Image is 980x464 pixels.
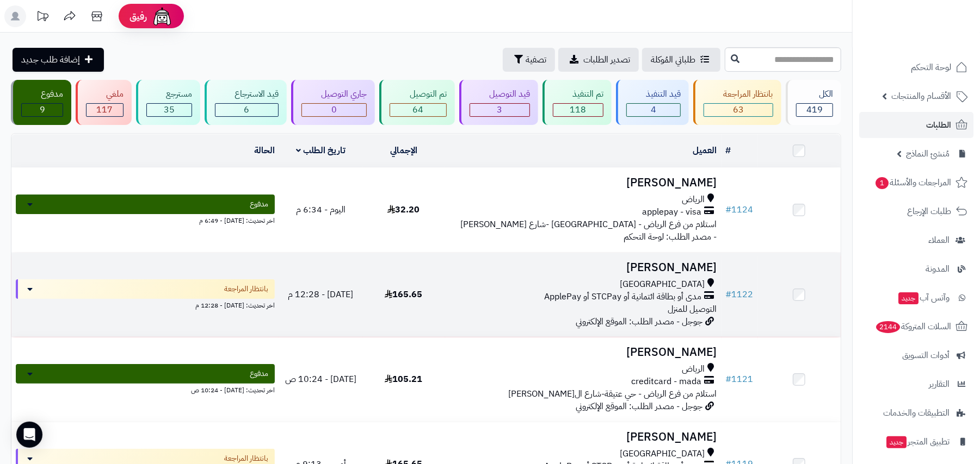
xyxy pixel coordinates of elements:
[668,303,717,316] span: التوصيل للمنزل
[470,104,529,116] div: 3
[151,5,173,27] img: ai-face.png
[643,206,702,218] span: applepay - visa
[806,103,823,116] span: 419
[16,299,275,310] div: اخر تحديث: [DATE] - 12:28 م
[390,88,446,101] div: تم التوصيل
[620,278,705,291] span: [GEOGRAPHIC_DATA]
[902,348,950,363] span: أدوات التسويق
[254,144,275,157] a: الحالة
[449,261,717,274] h3: [PERSON_NAME]
[296,203,346,216] span: اليوم - 6:34 م
[413,103,424,116] span: 64
[164,103,175,116] span: 35
[906,146,950,161] span: مُنشئ النماذج
[449,431,717,443] h3: [PERSON_NAME]
[301,88,367,101] div: جاري التوصيل
[22,104,63,116] div: 9
[503,48,555,72] button: تصفية
[576,400,703,413] span: جوجل - مصدر الطلب: الموقع الإلكتروني
[470,88,530,101] div: قيد التوصيل
[461,218,717,231] span: استلام من فرع الرياض - [GEOGRAPHIC_DATA] -شارع [PERSON_NAME]
[296,144,346,157] a: تاريخ الطلب
[859,112,973,138] a: الطلبات
[215,104,278,116] div: 6
[9,80,73,125] a: مدفوع 9
[875,319,951,334] span: السلات المتروكة
[545,291,702,303] span: مدى أو بطاقة ائتمانية أو STCPay أو ApplePay
[29,5,56,30] a: تحديثات المنصة
[614,80,691,125] a: قيد التنفيذ 4
[726,144,731,157] a: #
[445,168,721,252] td: - مصدر الطلب: لوحة التحكم
[16,422,42,448] div: Open Intercom Messenger
[911,60,951,75] span: لوحة التحكم
[302,104,366,116] div: 0
[224,284,268,294] span: بانتظار المراجعة
[733,103,744,116] span: 63
[906,30,970,53] img: logo-2.png
[907,204,951,219] span: طلبات الإرجاع
[726,203,754,216] a: #1124
[146,88,192,101] div: مسترجع
[929,377,950,392] span: التقارير
[13,48,104,72] a: إضافة طلب جديد
[509,387,717,400] span: استلام من فرع الرياض - حي عتيقة-شارع ال[PERSON_NAME]
[526,53,546,66] span: تصفية
[859,371,973,397] a: التقارير
[21,53,80,66] span: إضافة طلب جديد
[726,373,732,386] span: #
[553,104,603,116] div: 118
[627,104,680,116] div: 4
[859,429,973,455] a: تطبيق المتجرجديد
[928,233,950,248] span: العملاء
[570,103,587,116] span: 118
[926,117,951,133] span: الطلبات
[704,88,773,101] div: بانتظار المراجعة
[626,88,681,101] div: قيد التنفيذ
[726,288,732,301] span: #
[682,363,705,375] span: الرياض
[897,290,950,305] span: وآتس آب
[691,80,783,125] a: بانتظار المراجعة 63
[244,103,250,116] span: 6
[704,104,772,116] div: 63
[385,288,422,301] span: 165.65
[16,214,275,225] div: اخر تحديث: [DATE] - 6:49 م
[883,405,950,421] span: التطبيقات والخدمات
[874,175,951,190] span: المراجعات والأسئلة
[891,89,951,104] span: الأقسام والمنتجات
[73,80,133,125] a: ملغي 117
[16,384,275,395] div: اخر تحديث: [DATE] - 10:24 ص
[449,177,717,189] h3: [PERSON_NAME]
[387,203,420,216] span: 32.20
[620,448,705,460] span: [GEOGRAPHIC_DATA]
[457,80,540,125] a: قيد التوصيل 3
[134,80,202,125] a: مسترجع 35
[390,144,417,157] a: الإجمالي
[926,261,950,277] span: المدونة
[285,373,356,386] span: [DATE] - 10:24 ص
[859,198,973,224] a: طلبات الإرجاع
[693,144,717,157] a: العميل
[576,315,703,328] span: جوجل - مصدر الطلب: الموقع الإلكتروني
[642,48,720,72] a: طلباتي المُوكلة
[583,53,630,66] span: تصدير الطلبات
[726,203,732,216] span: #
[632,375,702,388] span: creditcard - mada
[796,88,833,101] div: الكل
[682,193,705,206] span: الرياض
[390,104,446,116] div: 64
[859,256,973,282] a: المدونة
[726,373,754,386] a: #1121
[859,285,973,311] a: وآتس آبجديد
[40,103,45,116] span: 9
[859,342,973,368] a: أدوات التسويق
[449,346,717,359] h3: [PERSON_NAME]
[87,104,122,116] div: 117
[859,400,973,426] a: التطبيقات والخدمات
[147,104,192,116] div: 35
[130,10,147,23] span: رفيق
[288,288,354,301] span: [DATE] - 12:28 م
[377,80,457,125] a: تم التوصيل 64
[21,88,63,101] div: مدفوع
